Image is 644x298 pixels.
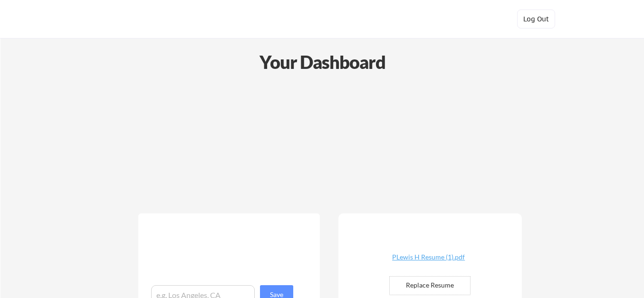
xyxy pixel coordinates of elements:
[517,10,555,29] button: Log Out
[372,254,485,269] a: PLewis H Resume (1).pdf
[1,48,644,76] div: Your Dashboard
[372,254,485,260] div: PLewis H Resume (1).pdf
